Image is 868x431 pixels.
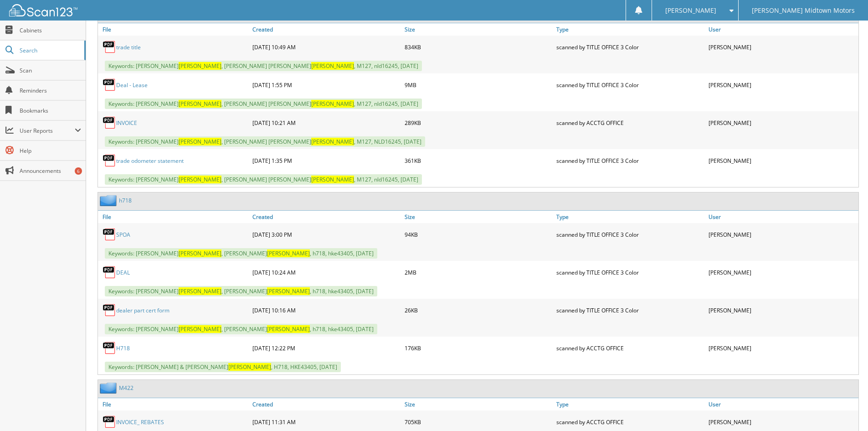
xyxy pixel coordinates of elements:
img: PDF.png [103,78,116,92]
div: scanned by ACCTG OFFICE [554,339,706,357]
div: [DATE] 1:55 PM [250,76,402,94]
span: [PERSON_NAME] [179,287,221,295]
div: 361KB [402,151,555,170]
span: Keywords: [PERSON_NAME] , [PERSON_NAME] , h718, hke43405, [DATE] [105,248,377,259]
div: [DATE] 3:00 PM [250,225,402,244]
span: Keywords: [PERSON_NAME] , [PERSON_NAME] [PERSON_NAME] , M127, nld16245, [DATE] [105,174,422,185]
a: Type [554,398,706,410]
span: [PERSON_NAME] [179,138,221,145]
div: scanned by TITLE OFFICE 3 Color [554,38,706,56]
span: [PERSON_NAME] [311,100,354,108]
div: scanned by TITLE OFFICE 3 Color [554,301,706,319]
img: PDF.png [103,228,116,241]
div: 9MB [402,76,555,94]
div: [DATE] 11:31 AM [250,413,402,431]
span: Keywords: [PERSON_NAME] , [PERSON_NAME] [PERSON_NAME] , M127, NLD16245, [DATE] [105,136,425,147]
span: [PERSON_NAME] [179,176,221,183]
div: [PERSON_NAME] [706,413,858,431]
span: Keywords: [PERSON_NAME] , [PERSON_NAME] [PERSON_NAME] , M127, nld16245, [DATE] [105,99,422,109]
a: M422 [119,384,134,392]
a: File [98,23,250,36]
a: INVOICE [116,119,137,127]
div: [DATE] 10:21 AM [250,114,402,132]
a: H718 [116,344,130,352]
div: 705KB [402,413,555,431]
a: dealer part cert form [116,306,169,314]
img: PDF.png [103,415,116,429]
div: [PERSON_NAME] [706,76,858,94]
span: [PERSON_NAME] [267,249,310,257]
img: PDF.png [103,154,116,167]
div: 176KB [402,339,555,357]
span: Search [20,47,80,54]
span: Bookmarks [20,107,81,114]
span: [PERSON_NAME] [179,62,221,70]
div: scanned by ACCTG OFFICE [554,114,706,132]
div: scanned by TITLE OFFICE 3 Color [554,263,706,281]
span: [PERSON_NAME] [179,100,221,108]
span: Reminders [20,87,81,94]
span: [PERSON_NAME] [311,62,354,70]
span: [PERSON_NAME] [267,287,310,295]
div: [DATE] 12:22 PM [250,339,402,357]
span: Keywords: [PERSON_NAME] , [PERSON_NAME] , h718, hke43405, [DATE] [105,324,377,334]
img: scan123-logo-white.svg [9,4,77,16]
span: Keywords: [PERSON_NAME] & [PERSON_NAME] , H718, HKE43405, [DATE] [105,362,341,372]
span: [PERSON_NAME] [228,363,271,371]
span: [PERSON_NAME] [267,325,310,333]
span: Announcements [20,167,81,175]
div: [DATE] 1:35 PM [250,151,402,170]
a: Deal - Lease [116,81,148,89]
div: [PERSON_NAME] [706,263,858,281]
a: INVOICE_ REBATES [116,418,164,426]
div: 6 [75,167,82,175]
span: Cabinets [20,26,81,34]
div: [DATE] 10:49 AM [250,38,402,56]
span: Keywords: [PERSON_NAME] , [PERSON_NAME] [PERSON_NAME] , M127, nld16245, [DATE] [105,61,422,71]
div: [DATE] 10:24 AM [250,263,402,281]
a: File [98,211,250,223]
a: trade odometer statement [116,157,184,165]
div: 94KB [402,225,555,244]
a: Size [402,23,555,36]
img: folder2.png [100,382,119,394]
a: Type [554,23,706,36]
div: scanned by TITLE OFFICE 3 Color [554,151,706,170]
a: User [706,398,858,410]
div: 26KB [402,301,555,319]
a: Created [250,23,402,36]
img: folder2.png [100,195,119,206]
a: User [706,211,858,223]
a: Size [402,398,555,410]
a: Type [554,211,706,223]
img: PDF.png [103,40,116,54]
a: User [706,23,858,36]
span: [PERSON_NAME] [311,176,354,183]
div: [PERSON_NAME] [706,38,858,56]
span: [PERSON_NAME] [665,8,716,13]
div: 289KB [402,114,555,132]
img: PDF.png [103,116,116,130]
img: PDF.png [103,341,116,355]
a: DEAL [116,269,130,276]
a: File [98,398,250,410]
a: SPOA [116,231,130,239]
div: 834KB [402,38,555,56]
a: Created [250,211,402,223]
div: 2MB [402,263,555,281]
div: [PERSON_NAME] [706,151,858,170]
span: Help [20,147,81,155]
span: [PERSON_NAME] [179,325,221,333]
div: scanned by TITLE OFFICE 3 Color [554,76,706,94]
span: [PERSON_NAME] Midtown Motors [752,8,855,13]
a: trade title [116,43,141,51]
img: PDF.png [103,265,116,279]
div: scanned by ACCTG OFFICE [554,413,706,431]
span: [PERSON_NAME] [179,249,221,257]
a: Size [402,211,555,223]
div: [DATE] 10:16 AM [250,301,402,319]
iframe: Chat Widget [822,387,868,431]
div: [PERSON_NAME] [706,301,858,319]
div: [PERSON_NAME] [706,339,858,357]
div: scanned by TITLE OFFICE 3 Color [554,225,706,244]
